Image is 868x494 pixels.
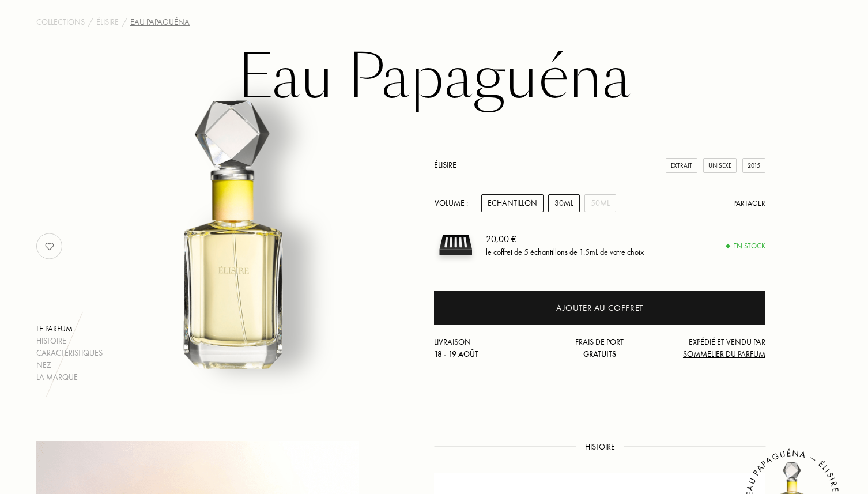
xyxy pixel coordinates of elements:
div: 20,00 € [486,232,644,246]
div: / [88,16,93,28]
span: Sommelier du Parfum [683,349,765,359]
span: Gratuits [583,349,616,359]
div: Histoire [36,335,103,347]
div: Extrait [666,158,697,174]
div: / [122,16,127,28]
div: Eau Papaguéna [130,16,190,28]
div: Livraison [434,336,545,360]
a: Élisire [96,16,119,28]
div: Caractéristiques [36,347,103,359]
img: no_like_p.png [38,235,61,258]
div: Unisexe [703,158,737,174]
div: Expédié et vendu par [655,336,765,360]
div: Partager [733,198,765,209]
div: Le parfum [36,323,103,335]
span: 18 - 19 août [434,349,478,359]
div: Nez [36,359,103,371]
div: le coffret de 5 échantillons de 1.5mL de votre choix [486,246,644,258]
div: 30mL [548,194,580,212]
div: La marque [36,371,103,383]
div: Volume : [434,194,474,212]
img: Eau Papaguéna Élisire [93,98,378,383]
h1: Eau Papaguéna [146,46,722,110]
a: Collections [36,16,85,28]
div: Frais de port [545,336,655,360]
img: sample box [434,224,477,267]
a: Élisire [434,160,456,170]
div: En stock [726,240,765,252]
div: Ajouter au coffret [556,301,643,315]
div: 50mL [584,194,616,212]
div: Echantillon [481,194,544,212]
div: 2015 [742,158,765,174]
